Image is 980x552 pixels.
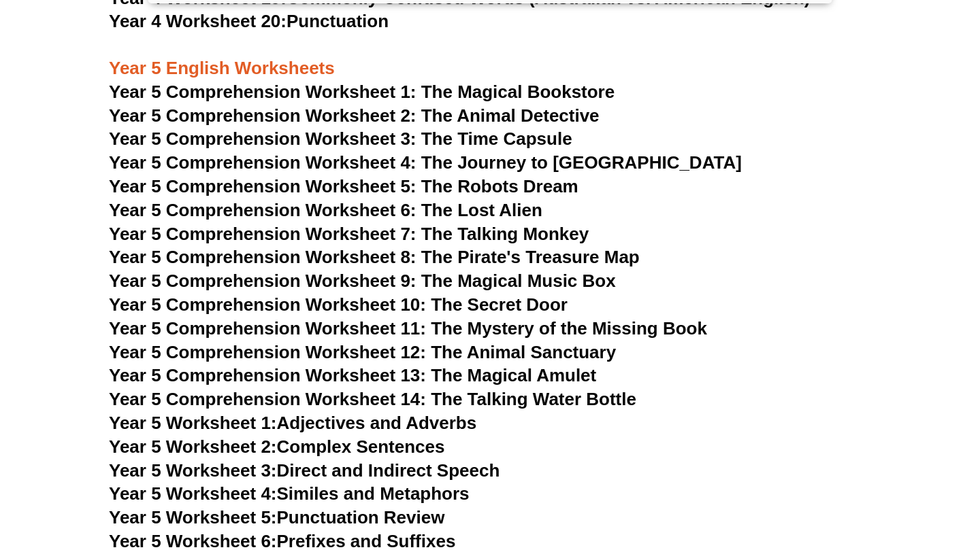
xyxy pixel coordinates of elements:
[109,318,707,339] a: Year 5 Comprehension Worksheet 11: The Mystery of the Missing Book
[109,460,277,481] span: Year 5 Worksheet 3:
[109,436,277,457] span: Year 5 Worksheet 2:
[109,413,476,433] a: Year 5 Worksheet 1:Adjectives and Adverbs
[109,483,470,504] a: Year 5 Worksheet 4:Similes and Metaphors
[109,365,596,385] a: Year 5 Comprehension Worksheet 13: The Magical Amulet
[109,128,572,149] a: Year 5 Comprehension Worksheet 3: The Time Capsule
[109,436,444,457] a: Year 5 Worksheet 2:Complex Sentences
[109,531,455,551] a: Year 5 Worksheet 6:Prefixes and Suffixes
[747,398,980,552] iframe: Chat Widget
[109,460,500,481] a: Year 5 Worksheet 3:Direct and Indirect Speech
[109,413,277,433] span: Year 5 Worksheet 1:
[109,531,277,551] span: Year 5 Worksheet 6:
[109,271,616,291] a: Year 5 Comprehension Worksheet 9: The Magical Music Box
[109,176,578,196] a: Year 5 Comprehension Worksheet 5: The Robots Dream
[109,294,568,315] a: Year 5 Comprehension Worksheet 10: The Secret Door
[109,507,444,528] a: Year 5 Worksheet 5:Punctuation Review
[109,11,287,31] span: Year 4 Worksheet 20:
[109,11,389,31] a: Year 4 Worksheet 20:Punctuation
[109,483,277,504] span: Year 5 Worksheet 4:
[109,200,542,220] a: Year 5 Comprehension Worksheet 6: The Lost Alien
[109,152,742,173] a: Year 5 Comprehension Worksheet 4: The Journey to [GEOGRAPHIC_DATA]
[109,389,636,409] a: Year 5 Comprehension Worksheet 14: The Talking Water Bottle
[109,82,615,102] a: Year 5 Comprehension Worksheet 1: The Magical Bookstore
[109,34,871,80] h3: Year 5 English Worksheets
[109,247,640,267] a: Year 5 Comprehension Worksheet 8: The Pirate's Treasure Map
[109,342,616,362] a: Year 5 Comprehension Worksheet 12: The Animal Sanctuary
[109,105,600,126] a: Year 5 Comprehension Worksheet 2: The Animal Detective
[109,507,277,528] span: Year 5 Worksheet 5:
[109,224,589,244] a: Year 5 Comprehension Worksheet 7: The Talking Monkey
